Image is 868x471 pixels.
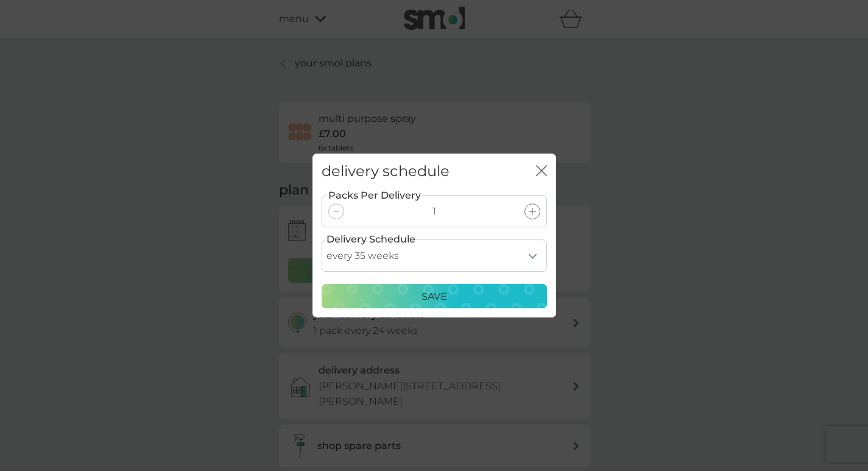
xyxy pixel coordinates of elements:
button: Save [322,284,547,308]
p: Save [422,289,447,305]
h2: delivery schedule [322,163,450,180]
label: Packs Per Delivery [327,188,422,204]
label: Delivery Schedule [326,232,415,247]
p: 1 [432,204,436,219]
button: close [536,165,547,178]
